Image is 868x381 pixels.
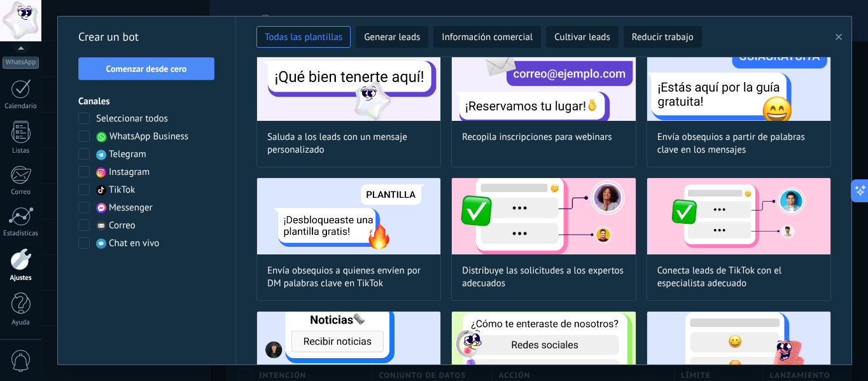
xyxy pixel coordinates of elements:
span: Información comercial [442,31,533,44]
img: Distribuye las solicitudes a los expertos adecuados [452,178,635,254]
span: Recopila inscripciones para webinars [462,131,612,144]
div: Calendario [3,102,39,111]
button: Cultivar leads [546,26,618,48]
div: Ajustes [3,274,39,282]
img: Recopila inscripciones para webinars [452,45,635,121]
div: Ayuda [3,319,39,327]
button: Todas las plantillas [256,26,351,48]
span: Todas las plantillas [265,31,342,44]
img: Conecta leads de TikTok con el especialista adecuado [647,178,830,254]
span: Distribuye las solicitudes a los expertos adecuados [462,265,625,290]
span: Envía obsequios a partir de palabras clave en los mensajes [657,131,820,156]
div: Estadísticas [3,230,39,238]
img: Saluda a los leads con un mensaje personalizado [257,45,440,121]
h3: Canales [78,95,215,107]
span: Messenger [109,202,153,214]
span: Telegram [109,148,146,161]
span: Correo [109,219,136,232]
div: Correo [3,188,39,197]
span: Seleccionar todos [96,113,168,125]
span: WhatsApp Business [109,130,188,143]
span: Saluda a los leads con un mensaje personalizado [267,131,430,156]
span: Instagram [109,166,150,179]
span: Generar leads [364,31,420,44]
img: Envía obsequios a quienes envíen por DM palabras clave en TikTok [257,178,440,254]
span: Comenzar desde cero [106,64,187,73]
div: Listas [3,147,39,155]
button: Reducir trabajo [624,26,702,48]
button: Información comercial [433,26,541,48]
button: Generar leads [356,26,428,48]
span: Chat en vivo [109,237,159,250]
span: Conecta leads de TikTok con el especialista adecuado [657,265,820,290]
span: Cultivar leads [554,31,610,44]
h2: Crear un bot [78,27,215,47]
div: WhatsApp [3,57,39,69]
span: TikTok [109,184,135,197]
img: Envía obsequios a partir de palabras clave en los mensajes [647,45,830,121]
span: Envía obsequios a quienes envíen por DM palabras clave en TikTok [267,265,430,290]
span: Reducir trabajo [632,31,694,44]
button: Comenzar desde cero [78,57,214,80]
